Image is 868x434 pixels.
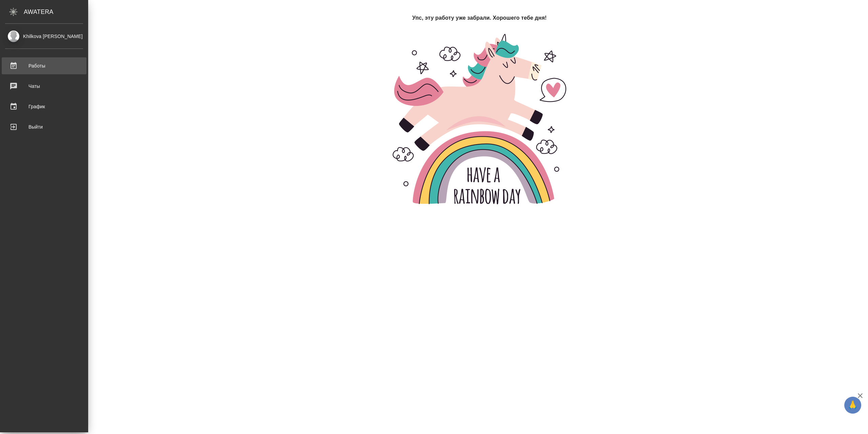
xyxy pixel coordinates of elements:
div: Выйти [5,122,83,132]
h4: Упс, эту работу уже забрали. Хорошего тебе дня! [412,14,547,22]
span: 🙏 [847,398,859,412]
div: Чаты [5,81,83,91]
div: Работы [5,61,83,71]
div: Khilkova [PERSON_NAME] [5,33,83,40]
a: Работы [2,57,86,74]
a: Выйти [2,118,86,135]
a: График [2,98,86,115]
a: Чаты [2,78,86,95]
button: 🙏 [844,397,861,414]
div: График [5,101,83,112]
div: AWATERA [24,5,88,19]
